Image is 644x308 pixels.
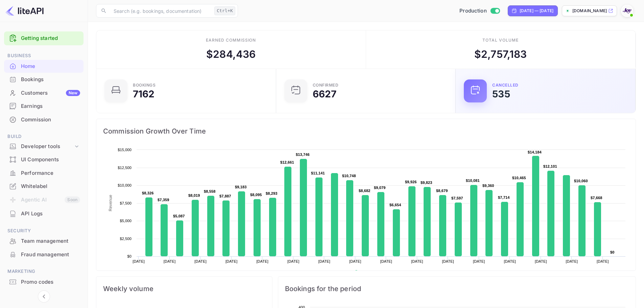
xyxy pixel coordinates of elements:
div: New [66,90,80,96]
div: Promo codes [21,278,80,286]
div: Fraud management [4,248,84,261]
text: Revenue [361,270,378,275]
div: Total volume [482,37,519,43]
a: Commission [4,113,84,126]
text: [DATE] [287,259,300,263]
div: Bookings [133,83,156,87]
a: Earnings [4,100,84,112]
text: $10,081 [466,179,480,183]
div: Earned commission [206,37,256,43]
span: Build [4,133,84,140]
div: Fraud management [21,251,80,259]
span: Bookings for the period [285,283,629,294]
div: Earnings [21,102,80,110]
span: Security [4,227,84,235]
text: $10,000 [118,183,132,187]
text: Revenue [108,195,113,211]
div: CANCELLED [492,83,519,87]
span: Production [459,7,487,15]
img: With Joy [622,5,633,16]
text: $12,661 [280,160,294,164]
div: $ 2,757,183 [474,47,527,62]
span: Business [4,52,84,60]
span: Weekly volume [103,283,265,294]
a: Promo codes [4,276,84,288]
text: $9,183 [235,185,247,189]
text: [DATE] [349,259,361,263]
span: Marketing [4,268,84,275]
text: $8,682 [359,189,371,193]
text: $10,060 [574,179,588,183]
text: [DATE] [164,259,176,263]
div: Click to change the date range period [508,5,558,16]
div: Performance [4,167,84,180]
text: [DATE] [535,259,547,263]
text: $8,293 [266,191,278,195]
div: API Logs [21,210,80,218]
text: [DATE] [504,259,516,263]
text: $7,359 [158,198,169,202]
div: Home [4,60,84,73]
div: Promo codes [4,276,84,289]
div: UI Components [4,153,84,166]
text: [DATE] [194,259,207,263]
text: $7,887 [219,194,231,198]
span: Commission Growth Over Time [103,126,629,137]
div: Commission [21,116,80,124]
a: Team management [4,235,84,247]
text: $10,748 [342,174,356,178]
div: Whitelabel [21,183,80,190]
text: $10,465 [512,176,526,180]
div: 6627 [313,89,337,99]
a: API Logs [4,207,84,220]
text: $12,500 [118,166,132,170]
div: Developer tools [21,143,73,150]
text: $8,558 [204,189,216,193]
div: Customers [21,89,80,97]
text: $7,668 [591,196,602,200]
a: Fraud management [4,248,84,261]
div: 535 [492,89,510,99]
text: $7,500 [120,201,132,205]
text: [DATE] [225,259,238,263]
text: $2,500 [120,237,132,241]
div: Bookings [21,76,80,84]
div: [DATE] — [DATE] [520,8,553,14]
text: $9,079 [374,186,386,190]
text: [DATE] [318,259,330,263]
text: $8,679 [436,189,448,193]
a: Home [4,60,84,72]
text: $8,326 [142,191,154,195]
div: Developer tools [4,141,84,152]
text: [DATE] [256,259,268,263]
div: CustomersNew [4,87,84,100]
text: $6,654 [389,203,401,207]
a: Performance [4,167,84,179]
div: Confirmed [313,83,339,87]
text: [DATE] [380,259,392,263]
div: 7162 [133,89,155,99]
text: [DATE] [566,259,578,263]
button: Collapse navigation [38,290,50,303]
div: Performance [21,169,80,177]
text: $0 [127,254,132,258]
a: CustomersNew [4,87,84,99]
text: $12,101 [543,164,557,168]
text: [DATE] [133,259,145,263]
text: $9,360 [482,184,494,188]
p: [DOMAIN_NAME] [572,8,607,14]
div: Earnings [4,100,84,113]
text: $14,184 [528,150,542,154]
img: LiteAPI logo [5,5,44,16]
a: UI Components [4,153,84,166]
text: [DATE] [597,259,609,263]
div: Home [21,63,80,70]
input: Search (e.g. bookings, documentation) [110,4,212,18]
text: $15,000 [118,148,132,152]
div: Team management [4,235,84,248]
text: $9,926 [405,180,417,184]
text: [DATE] [473,259,485,263]
text: $5,000 [120,219,132,223]
text: $11,141 [311,171,325,175]
text: $5,087 [173,214,185,218]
